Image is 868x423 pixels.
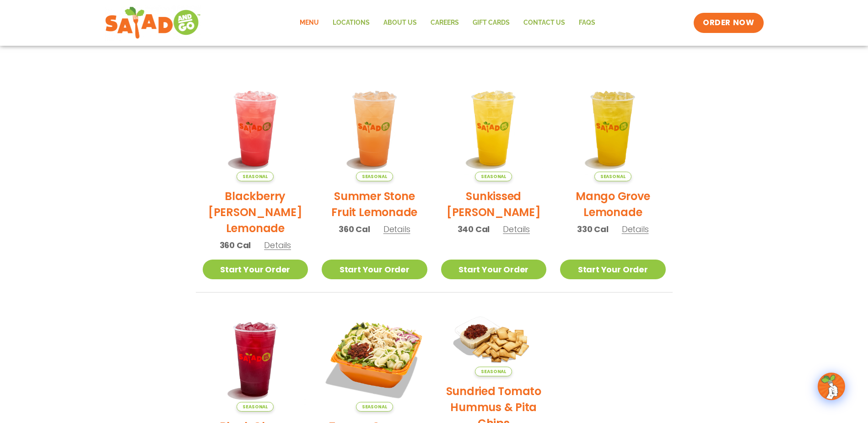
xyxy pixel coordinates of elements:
[339,223,370,235] span: 360 Cal
[503,223,530,235] span: Details
[203,260,308,279] a: Start Your Order
[322,260,427,279] a: Start Your Order
[424,12,466,33] a: Careers
[220,239,251,251] span: 360 Cal
[441,188,547,220] h2: Sunkissed [PERSON_NAME]
[441,306,547,377] img: Product photo for Sundried Tomato Hummus & Pita Chips
[441,260,547,279] a: Start Your Order
[572,12,602,33] a: FAQs
[203,188,308,236] h2: Blackberry [PERSON_NAME] Lemonade
[577,223,609,235] span: 330 Cal
[264,239,291,251] span: Details
[383,223,410,235] span: Details
[293,12,602,33] nav: Menu
[475,172,512,181] span: Seasonal
[322,188,427,220] h2: Summer Stone Fruit Lemonade
[594,172,631,181] span: Seasonal
[458,223,490,235] span: 340 Cal
[517,12,572,33] a: Contact Us
[203,76,308,181] img: Product photo for Blackberry Bramble Lemonade
[475,367,512,376] span: Seasonal
[622,223,649,235] span: Details
[560,76,666,181] img: Product photo for Mango Grove Lemonade
[560,260,666,279] a: Start Your Order
[326,12,377,33] a: Locations
[322,306,427,412] img: Product photo for Tuscan Summer Salad
[377,12,424,33] a: About Us
[293,12,326,33] a: Menu
[237,402,274,412] span: Seasonal
[322,76,427,181] img: Product photo for Summer Stone Fruit Lemonade
[441,76,547,181] img: Product photo for Sunkissed Yuzu Lemonade
[560,188,666,220] h2: Mango Grove Lemonade
[466,12,517,33] a: GIFT CARDS
[703,17,754,28] span: ORDER NOW
[105,5,201,41] img: new-SAG-logo-768×292
[237,172,274,181] span: Seasonal
[819,374,844,399] img: wpChatIcon
[356,402,393,412] span: Seasonal
[356,172,393,181] span: Seasonal
[203,306,308,412] img: Product photo for Black Cherry Orchard Lemonade
[694,13,763,33] a: ORDER NOW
